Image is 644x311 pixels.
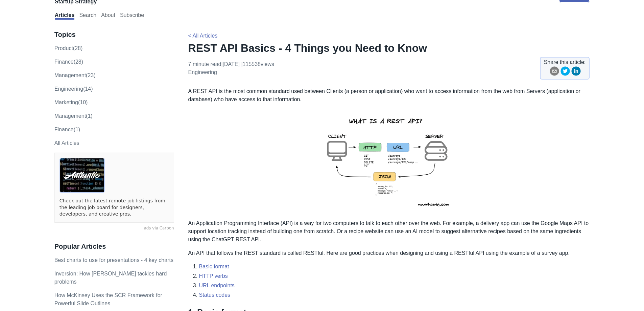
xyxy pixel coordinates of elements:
img: ads via Carbon [59,158,105,193]
img: rest-api [315,109,463,214]
span: | 115538 views [241,61,274,67]
a: finance(28) [54,59,83,65]
a: management(23) [54,72,96,78]
a: Management(1) [54,113,93,119]
a: URL endpoints [199,283,235,288]
a: Best charts to use for presentations - 4 key charts [54,257,173,263]
a: Check out the latest remote job listings from the leading job board for designers, developers, an... [59,198,169,218]
a: HTTP verbs [199,273,228,279]
p: 7 minute read | [DATE] [188,60,274,76]
button: email [550,66,559,78]
p: An API that follows the REST standard is called RESTful. Here are good practices when designing a... [188,249,590,257]
a: ads via Carbon [54,225,174,231]
h3: Popular Articles [54,242,174,251]
a: Subscribe [120,12,144,20]
a: engineering [188,69,217,75]
a: Inversion: How [PERSON_NAME] tackles hard problems [54,271,167,285]
span: Share this article: [544,58,586,66]
h3: Topics [54,30,174,39]
a: marketing(10) [54,99,88,105]
button: linkedin [571,66,581,78]
p: A REST API is the most common standard used between Clients (a person or application) who want to... [188,87,590,104]
a: product(28) [54,45,83,51]
a: All Articles [54,140,79,146]
a: Finance(1) [54,127,80,132]
h1: REST API Basics - 4 Things you Need to Know [188,41,590,55]
a: Articles [55,12,75,20]
a: About [101,12,115,20]
a: Status codes [199,292,231,298]
a: engineering(14) [54,86,93,92]
a: < All Articles [188,33,218,39]
button: twitter [560,66,570,78]
a: How McKinsey Uses the SCR Framework for Powerful Slide Outlines [54,292,162,306]
a: Search [79,12,96,20]
a: Basic format [199,264,229,269]
p: An Application Programming Interface (API) is a way for two computers to talk to each other over ... [188,219,590,244]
